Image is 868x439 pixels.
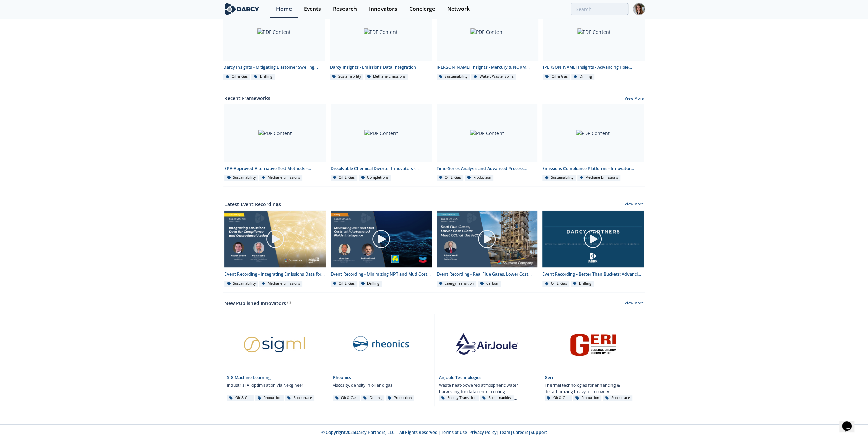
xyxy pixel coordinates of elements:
a: PDF Content Time-Series Analysis and Advanced Process Control - Innovator Landscape Oil & Gas Pro... [434,104,540,181]
div: Energy Transition [439,395,479,401]
a: PDF Content EPA-Approved Alternative Test Methods - Innovator Comparison Sustainability Methane E... [222,104,328,181]
p: viscosity, density in oil and gas [333,382,392,388]
img: play-chapters-gray.svg [265,229,285,249]
a: Recent Frameworks [224,95,270,102]
div: Oil & Gas [227,395,254,401]
a: Support [531,429,547,435]
a: PDF Content Emissions Compliance Platforms - Innovator Comparison Sustainability Methane Emissions [540,104,646,181]
div: Energy Transition [437,281,477,287]
img: Video Content [331,211,432,267]
div: Methane Emissions [365,74,408,80]
a: PDF Content Darcy Insights - Emissions Data Integration Sustainability Methane Emissions [327,3,434,80]
div: Sustainability [224,281,258,287]
a: Terms of Use [441,429,467,435]
img: Profile [633,3,645,15]
a: View More [625,96,644,102]
img: Video Content [542,211,644,267]
div: Oil & Gas [545,395,572,401]
div: Concierge [409,6,435,12]
div: Events [304,6,321,12]
div: Sustainability [542,175,576,181]
iframe: chat widget [839,412,861,432]
a: Geri [545,375,553,381]
a: PDF Content [PERSON_NAME] Insights - Advancing Hole Cleaning with Automated Cuttings Monitoring O... [541,3,647,80]
a: Video Content Event Recording - Real Flue Gases, Lower Cost Pilots: Meet CCU at the NCCC Energy T... [434,210,540,287]
p: Thermal technologies for enhancing & decarbonizing heavy oil recovery [545,382,641,395]
div: Network [447,6,470,12]
div: Emissions Compliance Platforms - Innovator Comparison [542,165,644,172]
img: Video Content [437,211,538,268]
div: Oil & Gas [331,281,358,287]
div: Drilling [571,281,594,287]
a: Privacy Policy [469,429,497,435]
div: Carbon [478,281,501,287]
img: Video Content [224,211,326,267]
div: Oil & Gas [331,175,358,181]
div: Oil & Gas [542,281,569,287]
a: New Published Innovators [224,300,286,307]
div: Time-Series Analysis and Advanced Process Control - Innovator Landscape [437,165,538,172]
div: Event Recording - Real Flue Gases, Lower Cost Pilots: Meet CCU at the NCCC [437,271,538,277]
div: [PERSON_NAME] Insights - Advancing Hole Cleaning with Automated Cuttings Monitoring [543,64,645,70]
a: Careers [513,429,528,435]
div: Oil & Gas [543,74,570,80]
div: Sustainability [330,74,363,80]
div: Home [276,6,292,12]
a: Video Content Event Recording - Integrating Emissions Data for Compliance and Operational Action ... [222,210,328,287]
input: Advanced Search [571,3,628,15]
a: Latest Event Recordings [224,201,281,208]
img: information.svg [287,301,291,304]
div: Oil & Gas [437,175,464,181]
div: Sustainability [437,74,470,80]
a: View More [625,202,644,208]
div: Sustainability [224,175,258,181]
p: Industrial AI optimisation via Nexgineer [227,382,303,388]
div: Production [386,395,414,401]
a: Team [499,429,510,435]
div: Event Recording - Minimizing NPT and Mud Costs with Automated Fluids Intelligence [331,271,432,277]
img: play-chapters-gray.svg [372,229,391,249]
div: Sustainability [480,395,514,401]
div: Completions [359,175,391,181]
div: Drilling [571,74,595,80]
div: Water, Waste, Spills [471,74,516,80]
div: EPA-Approved Alternative Test Methods - Innovator Comparison [224,165,326,172]
div: Production [465,175,493,181]
div: Event Recording - Integrating Emissions Data for Compliance and Operational Action [224,271,326,277]
a: View More [625,301,644,307]
div: Production [573,395,602,401]
a: Video Content Event Recording - Better Than Buckets: Advancing Hole Cleaning with DrillDocs’ Auto... [540,210,646,287]
a: SIG Machine Learning [227,375,271,381]
a: Rheonics [333,375,351,381]
div: Drilling [251,74,275,80]
p: Waste heat-powered atmospheric water harvesting for data center cooling [439,382,535,395]
div: Event Recording - Better Than Buckets: Advancing Hole Cleaning with DrillDocs’ Automated Cuttings... [542,271,644,277]
div: Drilling [359,281,382,287]
div: Subsurface [285,395,314,401]
div: Methane Emissions [259,281,303,287]
div: Darcy Insights - Emissions Data Integration [330,64,432,70]
div: [PERSON_NAME] Insights - Mercury & NORM Detection and [MEDICAL_DATA] [437,64,539,70]
a: PDF Content Dissolvable Chemical Diverter Innovators - Innovator Landscape Oil & Gas Completions [328,104,434,181]
img: play-chapters-gray.svg [477,229,496,249]
div: Methane Emissions [577,175,621,181]
div: Research [333,6,357,12]
a: PDF Content [PERSON_NAME] Insights - Mercury & NORM Detection and [MEDICAL_DATA] Sustainability W... [434,3,541,80]
a: Video Content Event Recording - Minimizing NPT and Mud Costs with Automated Fluids Intelligence O... [328,210,434,287]
img: logo-wide.svg [223,3,261,15]
a: PDF Content Darcy Insights - Mitigating Elastomer Swelling Issue in Downhole Drilling Mud Motors ... [221,3,328,80]
div: Innovators [369,6,397,12]
img: play-chapters-gray.svg [583,229,603,249]
div: Oil & Gas [333,395,360,401]
div: Drilling [361,395,384,401]
div: Darcy Insights - Mitigating Elastomer Swelling Issue in Downhole Drilling Mud Motors [223,64,325,70]
div: Production [255,395,284,401]
div: Oil & Gas [223,74,250,80]
div: Methane Emissions [259,175,303,181]
div: Subsurface [603,395,632,401]
a: AirJoule Technologies [439,375,481,381]
div: Dissolvable Chemical Diverter Innovators - Innovator Landscape [331,165,432,172]
p: © Copyright 2025 Darcy Partners, LLC | All Rights Reserved | | | | | [181,429,687,436]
